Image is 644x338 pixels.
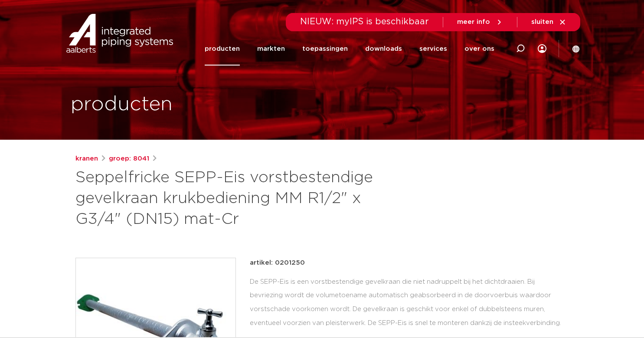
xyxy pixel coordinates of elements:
[205,32,494,66] nav: Menu
[457,18,503,26] a: meer info
[531,18,566,26] a: sluiten
[109,154,149,164] a: groep: 8041
[457,19,490,25] span: meer info
[531,19,553,25] span: sluiten
[75,154,98,164] a: kranen
[300,17,429,26] span: NIEUW: myIPS is beschikbaar
[464,32,494,66] a: over ons
[419,32,447,66] a: services
[257,32,285,66] a: markten
[71,91,173,118] h1: producten
[75,167,401,230] h1: Seppelfricke SEPP-Eis vorstbestendige gevelkraan krukbediening MM R1/2" x G3/4" (DN15) mat-Cr
[365,32,402,66] a: downloads
[205,32,240,66] a: producten
[250,258,305,268] p: artikel: 0201250
[302,32,348,66] a: toepassingen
